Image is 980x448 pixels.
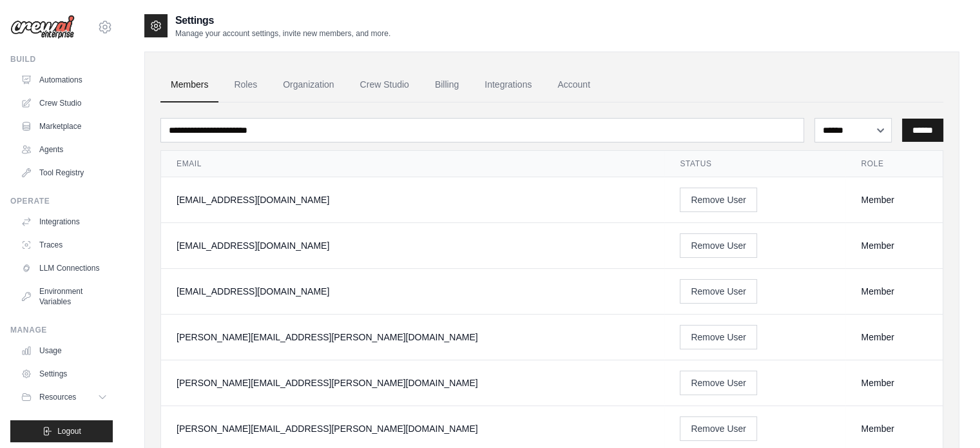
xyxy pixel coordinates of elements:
a: Settings [15,364,113,384]
a: Roles [224,68,267,102]
button: Remove User [680,325,757,349]
a: Traces [15,235,113,255]
button: Remove User [680,416,757,441]
a: Automations [15,70,113,90]
a: Crew Studio [350,68,419,102]
span: Logout [57,426,81,436]
a: Usage [15,340,113,361]
button: Remove User [680,233,757,258]
a: Billing [425,68,469,102]
div: Member [861,422,927,435]
button: Remove User [680,188,757,212]
span: Resources [39,392,76,402]
a: Crew Studio [15,93,113,113]
a: Members [160,68,218,102]
a: LLM Connections [15,258,113,278]
iframe: Chat Widget [916,386,980,448]
a: Agents [15,139,113,160]
h2: Settings [175,13,390,28]
div: Member [861,193,927,206]
div: Manage [10,325,113,335]
button: Logout [10,420,113,442]
th: Role [845,151,943,177]
div: Build [10,54,113,64]
a: Integrations [15,211,113,232]
div: [EMAIL_ADDRESS][DOMAIN_NAME] [177,285,649,298]
th: Status [664,151,845,177]
div: [EMAIL_ADDRESS][DOMAIN_NAME] [177,239,649,252]
div: [PERSON_NAME][EMAIL_ADDRESS][PERSON_NAME][DOMAIN_NAME] [177,422,649,435]
div: Member [861,285,927,298]
div: Member [861,376,927,389]
a: Integrations [474,68,542,102]
div: [PERSON_NAME][EMAIL_ADDRESS][PERSON_NAME][DOMAIN_NAME] [177,376,649,389]
div: Member [861,331,927,344]
a: Organization [273,68,344,102]
div: Operate [10,196,113,206]
th: Email [161,151,664,177]
p: Manage your account settings, invite new members, and more. [175,28,390,39]
a: Marketplace [15,116,113,137]
button: Remove User [680,279,757,304]
div: Member [861,239,927,252]
a: Tool Registry [15,162,113,183]
div: [EMAIL_ADDRESS][DOMAIN_NAME] [177,193,649,206]
div: [PERSON_NAME][EMAIL_ADDRESS][PERSON_NAME][DOMAIN_NAME] [177,331,649,344]
img: Logo [10,15,75,39]
a: Environment Variables [15,281,113,312]
button: Remove User [680,371,757,395]
button: Resources [15,387,113,407]
a: Account [547,68,600,102]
